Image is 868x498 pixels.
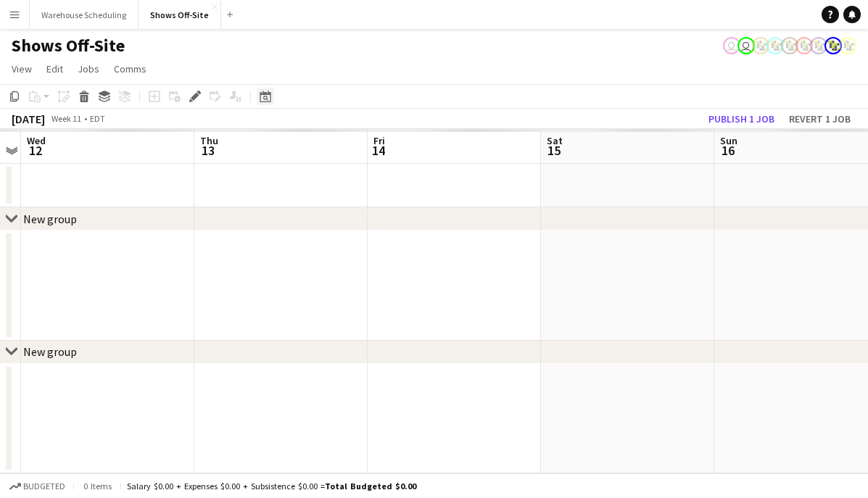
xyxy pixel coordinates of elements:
div: New group [23,344,77,359]
a: Comms [108,59,152,78]
a: Jobs [72,59,105,78]
a: Edit [41,59,69,78]
app-user-avatar: Labor Coordinator [810,37,827,54]
app-user-avatar: Labor Coordinator [795,37,813,54]
span: View [12,62,32,75]
app-user-avatar: Labor Coordinator [839,37,856,54]
span: 16 [718,142,737,159]
div: New group [23,212,77,226]
span: Edit [46,62,63,75]
span: 14 [371,142,385,159]
div: [DATE] [12,112,45,126]
span: 12 [25,142,46,159]
span: Budgeted [23,481,65,491]
h1: Shows Off-Site [12,35,125,57]
span: 0 items [80,481,115,491]
button: Publish 1 job [703,109,780,128]
span: Fri [373,134,385,147]
app-user-avatar: Toryn Tamborello [737,37,755,54]
span: Thu [200,134,218,147]
span: Sun [720,134,737,147]
span: Sat [547,134,563,147]
a: View [6,59,38,78]
app-user-avatar: Labor Coordinator [752,37,769,54]
button: Shows Off-Site [139,1,221,29]
app-user-avatar: Labor Coordinator [824,37,842,54]
span: Jobs [78,62,99,75]
span: Wed [27,134,46,147]
app-user-avatar: Labor Coordinator [781,37,798,54]
div: Salary $0.00 + Expenses $0.00 + Subsistence $0.00 = [127,481,416,491]
span: Total Budgeted $0.00 [325,481,416,491]
button: Budgeted [7,478,67,494]
app-user-avatar: Sara Hobbs [723,37,740,54]
app-user-avatar: Labor Coordinator [766,37,784,54]
button: Warehouse Scheduling [30,1,139,29]
span: 13 [198,142,218,159]
span: 15 [545,142,563,159]
span: Comms [114,62,146,75]
div: EDT [90,113,105,124]
button: Revert 1 job [783,109,856,128]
